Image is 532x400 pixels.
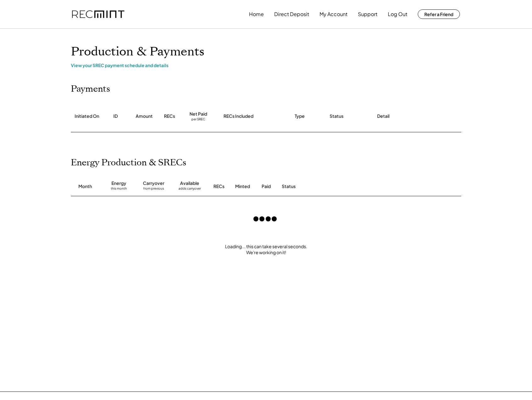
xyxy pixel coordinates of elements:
[143,180,164,186] div: Carryover
[75,113,99,119] div: Initiated On
[388,8,407,20] button: Log Out
[418,9,460,19] button: Refer a Friend
[190,111,207,117] div: Net Paid
[71,84,110,94] h2: Payments
[78,183,92,190] div: Month
[377,113,389,119] div: Detail
[178,186,201,193] div: adds carryover
[72,10,124,18] img: recmint-logotype%403x.png
[320,8,348,20] button: My Account
[111,180,126,186] div: Energy
[111,186,127,193] div: this month
[71,157,186,168] h2: Energy Production & SRECs
[235,183,250,190] div: Minted
[224,113,253,119] div: RECs Included
[191,117,205,122] div: per SREC
[282,183,389,190] div: Status
[274,8,309,20] button: Direct Deposit
[249,8,264,20] button: Home
[71,44,461,59] h1: Production & Payments
[330,113,343,119] div: Status
[164,113,175,119] div: RECs
[143,186,164,193] div: from previous
[358,8,377,20] button: Support
[71,62,461,68] div: View your SREC payment schedule and details
[262,183,271,190] div: Paid
[65,243,467,256] div: Loading... this can take several seconds. We're working on it!
[136,113,153,119] div: Amount
[213,183,224,190] div: RECs
[113,113,118,119] div: ID
[295,113,305,119] div: Type
[180,180,199,186] div: Available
